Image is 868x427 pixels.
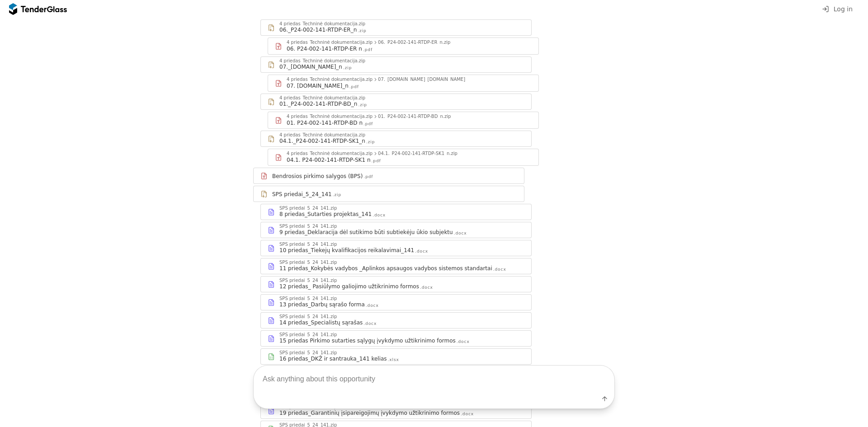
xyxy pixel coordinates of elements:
div: 15 priedas Pirkimo sutarties sąlygų įvykdymo užtikrinimo formos [279,337,456,344]
div: SPS priedai_5_24_141.zip [279,224,337,229]
div: SPS priedai_5_24_141.zip [279,333,337,337]
a: SPS priedai_5_24_141.zip8 priedas_Sutarties projektas_141.docx [260,204,532,220]
span: Log in [834,5,853,13]
a: SPS priedai_5_24_141.zip15 priedas Pirkimo sutarties sąlygų įvykdymo užtikrinimo formos.docx [260,330,532,347]
div: .pdf [363,121,373,127]
div: 14 priedas_Specialistų sąrašas [279,319,363,326]
div: .docx [363,321,377,327]
div: 4 priedas_Techninė dokumentacija.zip [287,40,373,45]
div: 01._P24-002-141-RTDP-BD_n [279,100,357,108]
div: .docx [457,339,470,345]
div: 4 priedas_Techninė dokumentacija.zip [279,96,365,100]
a: 4 priedas_Techninė dokumentacija.zip06._P24-002-141-RTDP-ER_n.zip [260,19,532,36]
div: .docx [415,249,428,254]
div: .pdf [363,47,373,53]
div: .docx [420,285,433,291]
div: 01._P24-002-141-RTDP-BD_n.zip [378,114,451,119]
a: SPS priedai_5_24_141.zip9 priedas_Deklaracija dėl sutikimo būti subtiekėju ūkio subjektu.docx [260,222,532,238]
div: 4 priedas_Techninė dokumentacija.zip [279,133,365,137]
button: Log in [819,4,855,15]
div: 07. [DOMAIN_NAME]_n [287,82,349,89]
div: .zip [366,139,375,145]
a: 4 priedas_Techninė dokumentacija.zip07._[DOMAIN_NAME]_n.zip [260,56,532,73]
a: SPS priedai_5_24_141.zip11 priedas_Kokybės vadybos _Aplinkos apsaugos vadybos sistemos standartai... [260,258,532,274]
a: 4 priedas_Techninė dokumentacija.zip06._P24-002-141-RTDP-ER_n.zip06. P24-002-141-RTDP-ER n.pdf [268,38,539,55]
div: 4 priedas_Techninė dokumentacija.zip [287,114,373,119]
div: 8 priedas_Sutarties projektas_141 [279,211,372,218]
div: .zip [358,102,367,108]
div: 4 priedas_Techninė dokumentacija.zip [287,77,373,82]
div: Bendrosios pirkimo salygos (BPS) [272,173,363,180]
div: SPS priedai_5_24_141.zip [279,260,337,265]
div: .pdf [363,174,373,180]
div: 06. P24-002-141-RTDP-ER n [287,45,362,52]
div: 06._P24-002-141-RTDP-ER_n [279,26,357,33]
a: Bendrosios pirkimo salygos (BPS).pdf [253,168,524,184]
div: 07._[DOMAIN_NAME]_n [279,63,342,70]
div: .docx [454,230,467,236]
div: 13 priedas_Darbų sąrašo forma [279,301,365,308]
a: SPS priedai_5_24_141.zip13 priedas_Darbų sąrašo forma.docx [260,294,532,310]
a: 4 priedas_Techninė dokumentacija.zip01._P24-002-141-RTDP-BD_n.zip [260,94,532,110]
div: .docx [493,267,506,272]
div: SPS priedai_5_24_141.zip [279,314,337,319]
div: .zip [343,65,352,71]
div: 9 priedas_Deklaracija dėl sutikimo būti subtiekėju ūkio subjektu [279,229,453,236]
div: .docx [366,303,379,309]
div: SPS priedai_5_24_141.zip [279,242,337,247]
div: 04.1. P24-002-141-RTDP-SK1 n [287,156,371,164]
a: 4 priedas_Techninė dokumentacija.zip04.1._P24-002-141-RTDP-SK1_n.zip04.1. P24-002-141-RTDP-SK1 n.pdf [268,149,539,166]
div: 4 priedas_Techninė dokumentacija.zip [287,151,373,156]
div: .pdf [372,158,381,164]
div: 10 priedas_Tiekejų kvalifikacijos reikalavimai_141 [279,247,414,254]
div: 06._P24-002-141-RTDP-ER_n.zip [378,40,450,45]
div: .zip [333,192,341,198]
div: 07._[DOMAIN_NAME]_[DOMAIN_NAME] [378,77,465,82]
a: SPS priedai_5_24_141.zip10 priedas_Tiekejų kvalifikacijos reikalavimai_141.docx [260,240,532,256]
div: .zip [358,28,366,34]
div: 12 priedas_ Pasiūlymo galiojimo užtikrinimo formos [279,283,419,290]
a: SPS priedai_5_24_141.zip12 priedas_ Pasiūlymo galiojimo užtikrinimo formos.docx [260,276,532,292]
a: SPS priedai_5_24_141.zip [253,186,524,202]
div: 11 priedas_Kokybės vadybos _Aplinkos apsaugos vadybos sistemos standartai [279,265,492,272]
div: SPS priedai_5_24_141.zip [279,278,337,283]
div: 4 priedas_Techninė dokumentacija.zip [279,22,365,26]
a: 4 priedas_Techninė dokumentacija.zip07._[DOMAIN_NAME]_[DOMAIN_NAME]07. [DOMAIN_NAME]_n.pdf [268,75,539,92]
div: .docx [373,212,386,218]
div: SPS priedai_5_24_141.zip [279,206,337,211]
div: 01. P24-002-141-RTDP-BD n [287,119,363,127]
div: .pdf [349,84,359,90]
div: SPS priedai_5_24_141.zip [279,296,337,301]
div: 04.1._P24-002-141-RTDP-SK1_n.zip [378,151,458,156]
a: 4 priedas_Techninė dokumentacija.zip04.1._P24-002-141-RTDP-SK1_n.zip [260,131,532,147]
div: SPS priedai_5_24_141 [272,191,332,198]
div: 4 priedas_Techninė dokumentacija.zip [279,59,365,63]
div: 04.1._P24-002-141-RTDP-SK1_n [279,137,365,145]
a: SPS priedai_5_24_141.zip14 priedas_Specialistų sąrašas.docx [260,312,532,328]
a: 4 priedas_Techninė dokumentacija.zip01._P24-002-141-RTDP-BD_n.zip01. P24-002-141-RTDP-BD n.pdf [268,112,539,129]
